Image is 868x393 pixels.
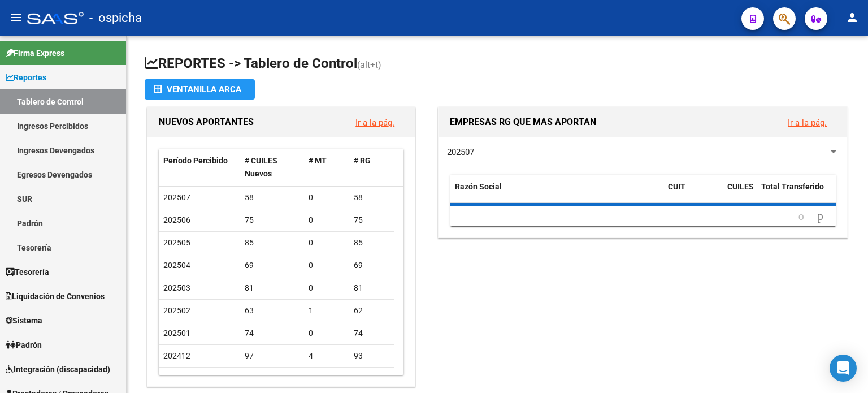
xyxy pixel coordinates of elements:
div: 75 [245,214,300,227]
div: 75 [354,214,390,227]
span: 202507 [163,193,190,202]
span: Padrón [6,339,42,351]
span: CUIT [668,182,685,191]
div: 69 [354,259,390,272]
div: 6 [309,372,345,385]
span: Razón Social [455,182,502,191]
span: 202503 [163,283,190,292]
span: - ospicha [89,6,142,31]
span: 202411 [163,374,190,383]
span: NUEVOS APORTANTES [159,116,254,127]
span: 202502 [163,306,190,315]
div: 81 [354,282,390,295]
span: CUILES [727,182,754,191]
div: 62 [354,304,390,317]
div: 1 [309,304,345,317]
div: Ventanilla ARCA [154,79,246,100]
datatable-header-cell: # MT [304,149,349,186]
span: Reportes [6,71,46,84]
span: 202501 [163,329,190,338]
a: Ir a la pág. [355,118,394,128]
div: 0 [309,191,345,204]
span: 202507 [447,147,474,157]
span: EMPRESAS RG QUE MAS APORTAN [450,116,596,127]
span: 202412 [163,351,190,360]
button: Ventanilla ARCA [145,79,255,100]
div: Open Intercom Messenger [830,355,857,382]
div: 58 [354,191,390,204]
datatable-header-cell: Período Percibido [159,149,240,186]
div: 63 [245,304,300,317]
span: Total Transferido [761,182,824,191]
div: 0 [309,214,345,227]
div: 93 [354,349,390,362]
div: 81 [245,282,300,295]
span: Período Percibido [163,156,228,165]
div: 86 [245,372,300,385]
span: # CUILES Nuevos [245,156,277,178]
a: go to next page [813,210,828,223]
div: 97 [245,349,300,362]
datatable-header-cell: CUILES [723,175,757,212]
datatable-header-cell: # CUILES Nuevos [240,149,305,186]
a: Ir a la pág. [788,118,827,128]
div: 0 [309,282,345,295]
div: 80 [354,372,390,385]
span: 202504 [163,261,190,270]
button: Ir a la pág. [346,112,403,133]
div: 69 [245,259,300,272]
div: 85 [245,236,300,249]
span: Tesorería [6,266,49,278]
datatable-header-cell: CUIT [663,175,723,212]
div: 0 [309,236,345,249]
span: Sistema [6,314,42,327]
mat-icon: person [845,11,859,24]
div: 4 [309,349,345,362]
datatable-header-cell: # RG [349,149,394,186]
h1: REPORTES -> Tablero de Control [145,54,850,74]
mat-icon: menu [9,11,23,24]
datatable-header-cell: Razón Social [450,175,663,212]
div: 74 [354,327,390,340]
span: Liquidación de Convenios [6,290,105,303]
span: # RG [354,156,371,165]
span: # MT [309,156,327,165]
span: 202506 [163,215,190,224]
datatable-header-cell: Total Transferido [757,175,836,212]
div: 0 [309,259,345,272]
div: 85 [354,236,390,249]
div: 0 [309,327,345,340]
span: Firma Express [6,47,64,59]
a: go to previous page [793,210,809,223]
span: (alt+t) [357,59,381,70]
button: Ir a la pág. [779,112,836,133]
div: 74 [245,327,300,340]
span: 202505 [163,238,190,247]
div: 58 [245,191,300,204]
span: Integración (discapacidad) [6,363,110,375]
